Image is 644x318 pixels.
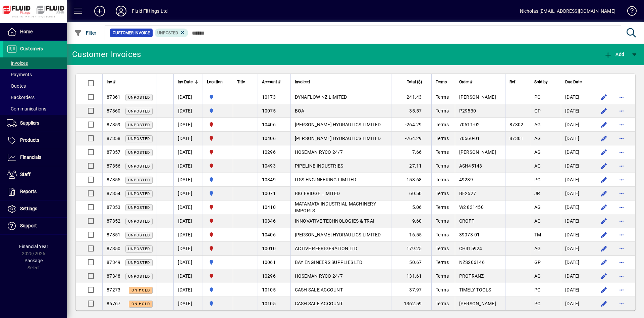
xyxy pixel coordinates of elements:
[604,52,624,57] span: Add
[436,191,449,196] span: Terms
[436,218,449,224] span: Terms
[3,183,67,200] a: Reports
[459,149,496,155] span: [PERSON_NAME]
[262,246,276,251] span: 10010
[561,145,592,159] td: [DATE]
[173,132,203,145] td: [DATE]
[391,187,431,200] td: 60.50
[173,242,203,256] td: [DATE]
[20,154,41,160] span: Financials
[7,95,35,100] span: Backorders
[616,216,627,226] button: More options
[534,78,548,86] span: Sold by
[207,93,229,101] span: AUCKLAND
[20,189,37,194] span: Reports
[459,260,485,265] span: NZS206146
[616,119,627,130] button: More options
[3,80,67,92] a: Quotes
[128,274,150,279] span: Unposted
[262,78,286,86] div: Account #
[74,30,97,36] span: Filter
[157,31,178,35] span: Unposted
[173,104,203,118] td: [DATE]
[391,256,431,269] td: 50.67
[534,122,541,127] span: AG
[107,205,120,210] span: 87353
[561,159,592,173] td: [DATE]
[599,119,609,130] button: Edit
[616,298,627,309] button: More options
[295,191,340,196] span: BIG FRIDGE LIMITED
[3,166,67,183] a: Staff
[436,260,449,265] span: Terms
[20,172,31,177] span: Staff
[3,200,67,217] a: Settings
[565,78,588,86] div: Due Date
[534,78,557,86] div: Sold by
[599,298,609,309] button: Edit
[616,188,627,199] button: More options
[459,246,482,251] span: CH315924
[107,191,120,196] span: 87354
[436,232,449,237] span: Terms
[599,216,609,226] button: Edit
[459,287,491,292] span: TIMELY TOOLS
[561,132,592,145] td: [DATE]
[599,92,609,102] button: Edit
[509,136,523,141] span: 87301
[173,200,203,214] td: [DATE]
[561,104,592,118] td: [DATE]
[616,229,627,240] button: More options
[391,297,431,310] td: 1362.59
[128,137,150,141] span: Unposted
[173,145,203,159] td: [DATE]
[459,122,480,127] span: 70511-02
[561,214,592,228] td: [DATE]
[534,246,541,251] span: AG
[207,190,229,197] span: AUCKLAND
[173,283,203,297] td: [DATE]
[436,287,449,292] span: Terms
[616,92,627,102] button: More options
[131,288,150,292] span: On hold
[295,177,357,182] span: ITSS ENGINEERING LIMITED
[561,256,592,269] td: [DATE]
[207,78,223,86] span: Location
[110,5,132,17] button: Profile
[262,136,276,141] span: 10406
[262,94,276,100] span: 10173
[459,218,474,224] span: CROFT
[599,257,609,268] button: Edit
[534,149,541,155] span: AG
[207,135,229,142] span: FLUID FITTINGS CHRISTCHURCH
[391,104,431,118] td: 35.57
[3,69,67,80] a: Payments
[391,132,431,145] td: -264.29
[459,205,484,210] span: W2 831450
[20,137,39,143] span: Products
[207,272,229,280] span: FLUID FITTINGS CHRISTCHURCH
[128,178,150,182] span: Unposted
[107,78,115,86] span: Inv #
[534,287,541,292] span: PC
[295,273,343,279] span: HOSEMAN RYCO 24/7
[391,145,431,159] td: 7.66
[436,149,449,155] span: Terms
[113,30,150,36] span: Customer Invoice
[173,228,203,242] td: [DATE]
[20,46,43,51] span: Customers
[436,301,449,306] span: Terms
[107,136,120,141] span: 87358
[20,120,39,126] span: Suppliers
[107,108,120,113] span: 87360
[459,191,476,196] span: BF2527
[391,269,431,283] td: 131.61
[561,269,592,283] td: [DATE]
[128,261,150,265] span: Unposted
[534,177,541,182] span: PC
[459,136,480,141] span: 70560-01
[107,122,120,127] span: 87359
[128,150,150,155] span: Unposted
[128,192,150,196] span: Unposted
[262,177,276,182] span: 10349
